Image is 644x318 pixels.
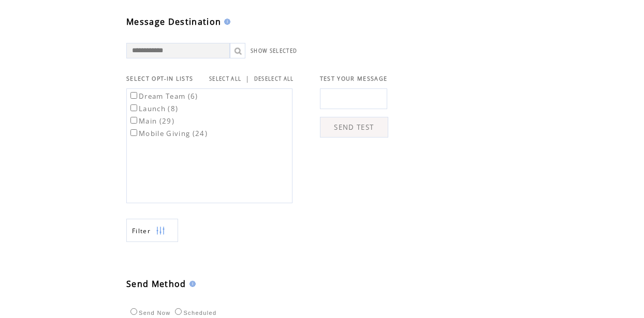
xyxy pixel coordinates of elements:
[245,74,250,83] span: |
[209,75,241,82] a: SELECT ALL
[130,117,137,124] input: Main (29)
[128,92,198,101] label: Dream Team (6)
[128,116,174,126] label: Main (29)
[126,219,178,242] a: Filter
[175,308,182,315] input: Scheduled
[254,75,294,82] a: DESELECT ALL
[128,129,208,138] label: Mobile Giving (24)
[126,75,193,82] span: SELECT OPT-IN LISTS
[128,310,170,316] label: Send Now
[132,226,151,235] span: Show filters
[130,129,137,136] input: Mobile Giving (24)
[172,310,216,316] label: Scheduled
[320,117,388,138] a: SEND TEST
[130,92,137,99] input: Dream Team (6)
[130,308,137,315] input: Send Now
[128,104,178,113] label: Launch (8)
[251,48,297,54] a: SHOW SELECTED
[186,281,196,287] img: help.gif
[221,19,230,25] img: help.gif
[130,104,137,111] input: Launch (8)
[126,16,221,27] span: Message Destination
[126,278,186,290] span: Send Method
[320,75,388,82] span: TEST YOUR MESSAGE
[156,219,165,243] img: filters.png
